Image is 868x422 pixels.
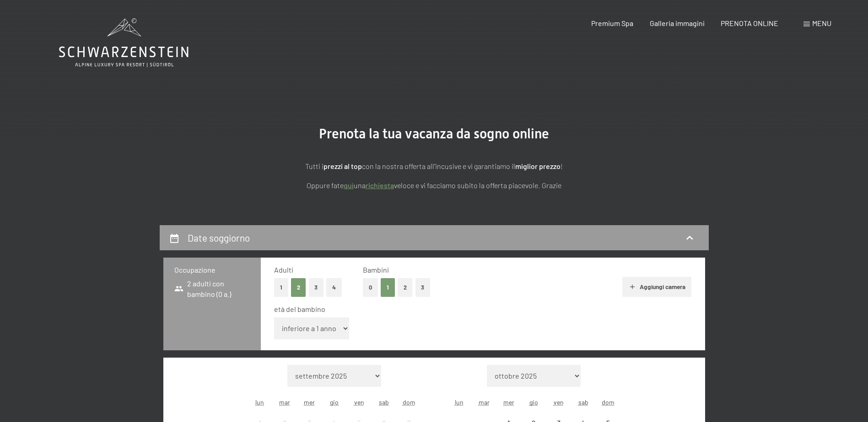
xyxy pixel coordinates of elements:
[330,398,339,406] abbr: giovedì
[415,278,431,297] button: 3
[591,19,633,27] a: Premium Spa
[326,278,342,297] button: 4
[403,398,415,406] abbr: domenica
[529,398,538,406] abbr: giovedì
[366,181,394,190] a: richiesta
[812,19,831,27] span: Menu
[515,162,561,170] strong: miglior prezzo
[379,398,389,406] abbr: sabato
[622,277,691,297] button: Aggiungi camera
[174,279,250,299] span: 2 adulti con bambino (0 a.)
[309,278,324,297] button: 3
[721,19,778,27] a: PRENOTA ONLINE
[363,265,389,274] span: Bambini
[174,265,250,275] h3: Occupazione
[554,398,564,406] abbr: venerdì
[279,398,290,406] abbr: martedì
[274,265,293,274] span: Adulti
[188,232,250,243] h2: Date soggiorno
[479,398,490,406] abbr: martedì
[274,304,685,314] div: età del bambino
[205,160,663,172] p: Tutti i con la nostra offerta all'incusive e vi garantiamo il !
[602,398,615,406] abbr: domenica
[323,162,362,170] strong: prezzi al top
[578,398,588,406] abbr: sabato
[381,278,395,297] button: 1
[255,398,264,406] abbr: lunedì
[205,179,663,191] p: Oppure fate una veloce e vi facciamo subito la offerta piacevole. Grazie
[363,278,378,297] button: 0
[398,278,413,297] button: 2
[319,126,549,142] span: Prenota la tua vacanza da sogno online
[344,181,354,190] a: quì
[503,398,514,406] abbr: mercoledì
[650,19,705,27] a: Galleria immagini
[455,398,464,406] abbr: lunedì
[304,398,315,406] abbr: mercoledì
[354,398,364,406] abbr: venerdì
[274,278,288,297] button: 1
[291,278,306,297] button: 2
